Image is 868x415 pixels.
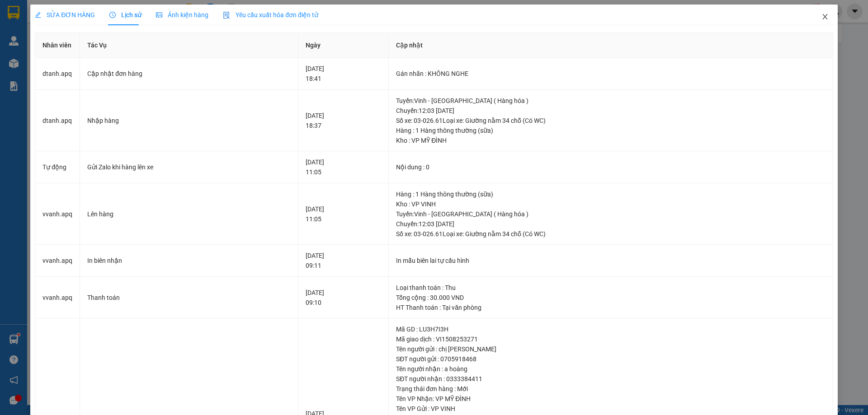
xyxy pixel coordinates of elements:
div: HT Thanh toán : Tại văn phòng [396,303,826,312]
div: SĐT người gửi : 0705918468 [396,354,826,364]
div: Cập nhật đơn hàng [87,69,291,79]
td: vvanh.apq [35,277,80,319]
div: Kho : VP MỸ ĐÌNH [396,135,826,145]
div: In biên nhận [87,256,291,266]
div: [DATE] 11:05 [306,157,381,177]
td: dtanh.apq [35,90,80,152]
button: Close [812,5,838,30]
div: Tuyến : Vinh - [GEOGRAPHIC_DATA] ( Hàng hóa ) Chuyến: 12:03 [DATE] Số xe: 03-026.61 Loại xe: Giườ... [396,209,826,239]
div: Nội dung : 0 [396,162,826,172]
span: SỬA ĐƠN HÀNG [35,11,95,19]
div: Loại thanh toán : Thu [396,283,826,293]
img: icon [223,12,230,19]
td: vvanh.apq [35,183,80,245]
div: Nhập hàng [87,116,291,126]
div: Gán nhãn : KHÔNG NGHE [396,69,826,79]
div: Tên người gửi : chị [PERSON_NAME] [396,344,826,354]
div: [DATE] 11:05 [306,204,381,224]
div: Hàng : 1 Hàng thông thường (sữa) [396,189,826,199]
div: Lên hàng [87,209,291,219]
span: picture [156,12,162,18]
div: [DATE] 18:41 [306,64,381,84]
div: Hàng : 1 Hàng thông thường (sữa) [396,126,826,135]
div: Mã giao dịch : VI1508253271 [396,334,826,344]
div: Mã GD : LU3H7I3H [396,324,826,334]
div: [DATE] 09:11 [306,251,381,270]
div: Tuyến : Vinh - [GEOGRAPHIC_DATA] ( Hàng hóa ) Chuyến: 12:03 [DATE] Số xe: 03-026.61 Loại xe: Giườ... [396,96,826,126]
span: Ảnh kiện hàng [156,11,208,19]
div: [DATE] 09:10 [306,288,381,308]
div: Thanh toán [87,293,291,303]
th: Nhân viên [35,33,80,58]
div: In mẫu biên lai tự cấu hình [396,256,826,266]
td: vvanh.apq [35,245,80,277]
div: Kho : VP VINH [396,199,826,209]
div: Tên VP Gửi : VP VINH [396,404,826,414]
div: Tên người nhận : a hoàng [396,364,826,374]
div: Trạng thái đơn hàng : Mới [396,384,826,394]
span: Lịch sử [109,11,142,19]
th: Cập nhật [389,33,833,58]
span: close [821,13,829,20]
div: [DATE] 18:37 [306,111,381,131]
th: Ngày [298,33,389,58]
div: Gửi Zalo khi hàng lên xe [87,162,291,172]
div: SĐT người nhận : 0333384411 [396,374,826,384]
th: Tác Vụ [80,33,298,58]
div: Tổng cộng : 30.000 VND [396,293,826,303]
span: clock-circle [109,12,116,18]
span: edit [35,12,41,18]
td: dtanh.apq [35,58,80,90]
td: Tự động [35,151,80,183]
div: Tên VP Nhận: VP MỸ ĐÌNH [396,394,826,404]
span: Yêu cầu xuất hóa đơn điện tử [223,11,318,19]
